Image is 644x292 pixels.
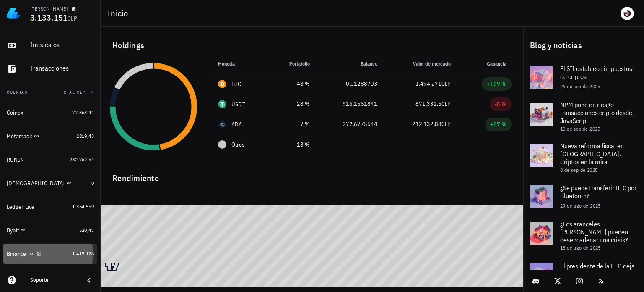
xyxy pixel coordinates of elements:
[3,59,97,79] a: Transacciones
[560,142,624,166] span: Nueva reforma fiscal en [GEOGRAPHIC_DATA]: Criptos en la mira
[72,109,94,116] span: 77.363,41
[323,79,378,88] div: 0,01288703
[91,180,94,186] span: 0
[441,120,451,128] span: CLP
[106,165,518,185] div: Rendimiento
[30,277,77,284] div: Soporte
[7,133,32,140] div: Metamask
[70,156,94,163] span: 282.762,54
[412,120,441,128] span: 212.132,88
[275,100,310,108] div: 28 %
[523,215,644,256] a: ¿Los aranceles [PERSON_NAME] pueden desencadenar una crisis? 18 de ago de 2025
[7,203,35,210] div: Ledger Live
[560,184,636,200] span: ¿Se puede transferir BTC por Bluetooth?
[231,80,241,88] div: BTC
[231,140,244,149] span: Otros
[275,120,310,129] div: 7 %
[487,80,506,88] div: +129 %
[76,133,94,139] span: 2819,43
[7,7,20,20] img: LedgiFi
[560,203,601,209] span: 29 de ago de 2025
[523,59,644,96] a: El SII establece impuestos de criptos 26 de sep de 2025
[375,141,377,148] span: -
[441,80,451,87] span: CLP
[72,203,94,210] span: 1.354.559
[218,80,226,88] div: BTC-icon
[560,126,600,132] span: 10 de sep de 2025
[441,100,451,108] span: CLP
[560,167,597,173] span: 8 de sep de 2025
[7,250,26,258] div: Binance
[3,220,97,240] a: Bybit 520,47
[269,54,317,74] th: Portafolio
[106,32,518,59] div: Holdings
[30,64,94,72] div: Transacciones
[211,54,269,74] th: Moneda
[3,244,97,264] a: Binance 1.415.126
[523,178,644,215] a: ¿Se puede transferir BTC por Bluetooth? 29 de ago de 2025
[384,54,457,74] th: Valor de mercado
[560,100,632,125] span: NPM pone en riesgo transacciones cripto desde JavaScript
[7,156,24,163] div: RONIN
[3,82,97,103] button: CuentasTotal CLP
[231,120,242,129] div: ADA
[560,64,632,81] span: El SII establece impuestos de criptos
[415,80,441,87] span: 1.494.271
[449,141,451,148] span: -
[3,126,97,146] a: Metamask 2819,43
[490,120,506,129] div: +87 %
[3,103,97,123] a: Coinex 77.363,41
[105,263,119,271] a: Charting by TradingView
[275,79,310,88] div: 48 %
[30,12,68,23] span: 3.133.151
[3,173,97,193] a: [DEMOGRAPHIC_DATA] 0
[72,250,94,257] span: 1.415.126
[275,140,310,149] div: 18 %
[7,109,23,116] div: Coinex
[107,7,132,20] h1: Inicio
[495,100,506,108] div: -5 %
[317,54,384,74] th: Balance
[523,32,644,59] div: Blog y noticias
[3,197,97,217] a: Ledger Live 1.354.559
[323,120,378,129] div: 272,6775544
[7,180,65,187] div: [DEMOGRAPHIC_DATA]
[509,141,512,148] span: -
[560,83,600,89] span: 26 de sep de 2025
[3,35,97,55] a: Impuestos
[79,227,94,233] span: 520,47
[218,100,226,108] div: USDT-icon
[231,100,245,108] div: USDT
[560,220,628,244] span: ¿Los aranceles [PERSON_NAME] pueden desencadenar una crisis?
[621,7,634,20] div: avatar
[523,96,644,137] a: NPM pone en riesgo transacciones cripto desde JavaScript 10 de sep de 2025
[7,227,19,234] div: Bybit
[3,150,97,170] a: RONIN 282.762,54
[415,100,441,108] span: 871.332,5
[30,41,94,49] div: Impuestos
[30,5,68,12] div: [PERSON_NAME]
[61,89,86,95] span: Total CLP
[560,245,601,251] span: 18 de ago de 2025
[218,120,226,129] div: ADA-icon
[487,61,512,67] span: Ganancia
[323,100,378,108] div: 916,1561841
[523,137,644,178] a: Nueva reforma fiscal en [GEOGRAPHIC_DATA]: Criptos en la mira 8 de sep de 2025
[68,15,77,22] span: CLP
